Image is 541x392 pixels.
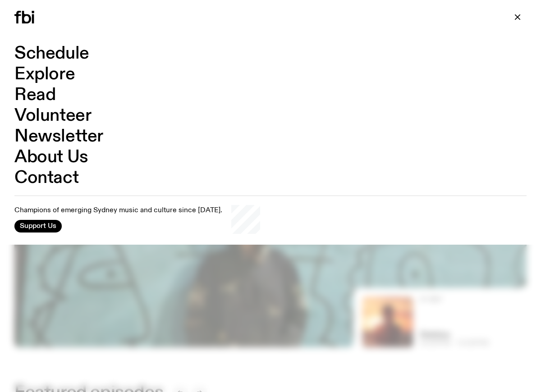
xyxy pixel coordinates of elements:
[14,149,88,166] a: About Us
[20,222,56,230] span: Support Us
[14,107,91,124] a: Volunteer
[14,169,78,187] a: Contact
[14,206,222,215] p: Champions of emerging Sydney music and culture since [DATE].
[14,45,89,62] a: Schedule
[14,220,62,232] button: Support Us
[14,128,103,145] a: Newsletter
[14,87,55,104] a: Read
[14,66,75,83] a: Explore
